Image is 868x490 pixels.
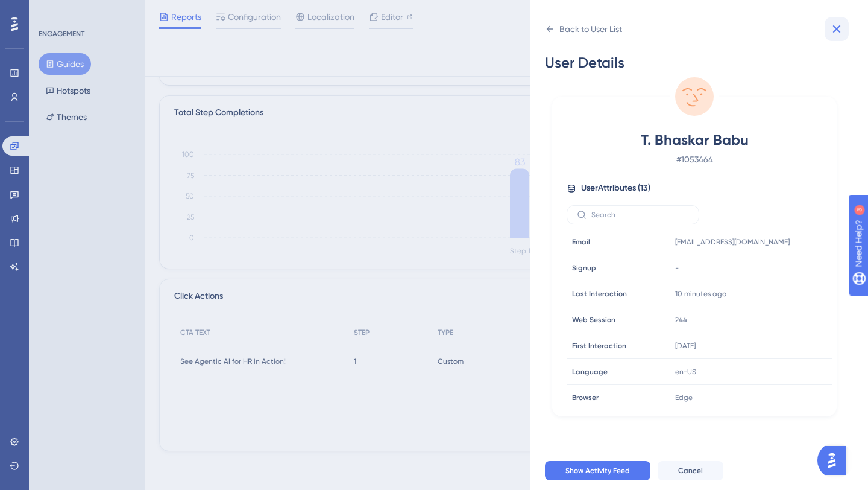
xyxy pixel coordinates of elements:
[572,289,627,299] span: Last Interaction
[581,181,650,196] span: User Attributes ( 13 )
[559,22,622,36] div: Back to User List
[588,152,800,167] span: # 1053464
[675,237,790,247] span: [EMAIL_ADDRESS][DOMAIN_NAME]
[675,393,693,402] span: Edge
[572,315,615,325] span: Web Session
[675,290,726,298] time: 10 minutes ago
[84,6,87,16] div: 3
[817,442,854,479] iframe: UserGuiding AI Assistant Launcher
[588,130,800,150] span: T. Bhaskar Babu
[675,367,696,377] span: en-US
[572,237,590,247] span: Email
[675,263,679,273] span: -
[675,315,687,325] span: 244
[545,53,844,72] div: User Details
[675,342,696,350] time: [DATE]
[28,3,75,17] span: Need Help?
[658,461,723,480] button: Cancel
[565,466,630,476] span: Show Activity Feed
[572,367,608,377] span: Language
[545,461,650,480] button: Show Activity Feed
[572,393,599,402] span: Browser
[572,263,596,273] span: Signup
[678,466,703,476] span: Cancel
[591,211,689,219] input: Search
[572,341,626,351] span: First Interaction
